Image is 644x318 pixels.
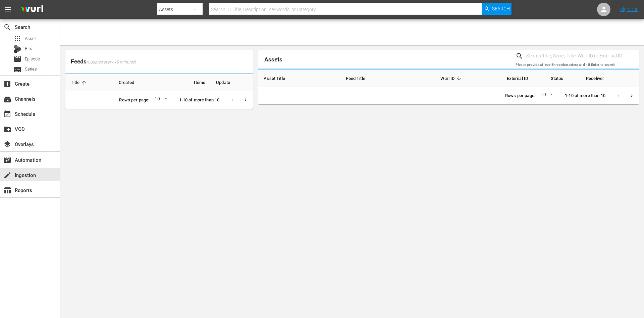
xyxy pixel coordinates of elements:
[173,74,211,91] th: Items
[25,56,40,62] span: Episode
[4,5,12,13] span: menu
[179,97,220,103] p: 1-10 of more than 10
[119,80,143,86] span: Created
[3,110,11,118] span: Schedule
[440,75,463,81] span: Wurl ID
[533,70,581,87] th: Status
[3,171,11,179] span: Ingestion
[71,80,88,86] span: Title
[152,95,168,105] div: 10
[25,45,32,52] span: Bits
[65,74,253,91] table: sticky table
[482,3,512,15] button: Search
[516,62,639,68] p: Please provide at least three characters and hit Enter to search
[13,45,21,53] div: Bits
[340,70,401,87] th: Feed Title
[16,2,48,17] img: ans4CAIJ8jUAAAAAAAAAAAAAAAAAAAAAAAAgQb4GAAAAAAAAAAAAAAAAAAAAAAAAJMjXAAAAAAAAAAAAAAAAAAAAAAAAgAT5G...
[239,93,252,106] button: Next page
[13,55,21,63] span: Episode
[25,66,37,73] span: Series
[3,125,11,133] span: VOD
[505,93,535,99] p: Rows per page:
[87,60,136,65] span: (updated every 15 minutes)
[264,56,282,63] span: Assets
[65,56,253,67] span: Feeds
[3,186,11,194] span: Reports
[469,70,533,87] th: External ID
[581,70,639,87] th: Redeliver
[3,23,11,31] span: Search
[3,140,11,148] span: Overlays
[538,91,554,101] div: 10
[3,80,11,88] span: Create
[625,89,638,102] button: Next page
[119,97,149,103] p: Rows per page:
[13,35,21,43] span: Asset
[211,74,253,91] th: Update
[25,35,36,42] span: Asset
[620,7,638,12] a: Sign Out
[526,51,639,61] input: Search Title, Series Title, Wurl ID or External ID
[565,93,605,99] p: 1-10 of more than 10
[264,75,294,81] span: Asset Title
[492,3,510,15] span: Search
[3,95,11,103] span: Channels
[13,65,21,74] span: Series
[3,156,11,164] span: Automation
[258,70,639,87] table: sticky table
